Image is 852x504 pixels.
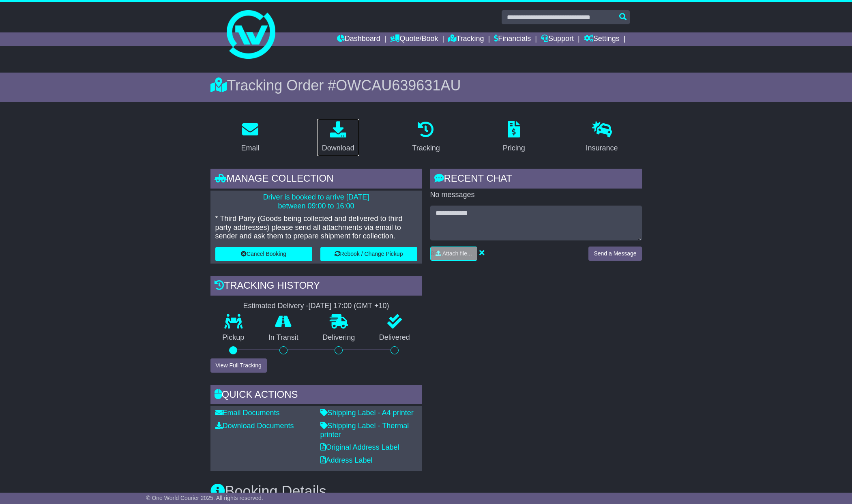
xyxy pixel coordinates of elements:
a: Shipping Label - Thermal printer [320,422,409,439]
div: Tracking [412,143,440,154]
p: No messages [430,191,642,199]
div: Manage collection [210,169,422,191]
span: © One World Courier 2025. All rights reserved. [146,495,263,501]
p: Delivering [311,333,367,342]
div: RECENT CHAT [430,169,642,191]
h3: Booking Details [210,483,642,500]
a: Insurance [581,118,623,157]
div: [DATE] 17:00 (GMT +10) [309,302,389,311]
a: Settings [584,32,620,46]
button: Rebook / Change Pickup [320,247,417,261]
a: Download Documents [215,422,294,430]
a: Tracking [407,118,445,157]
div: Insurance [586,143,618,154]
button: Cancel Booking [215,247,312,261]
button: Send a Message [588,247,642,261]
button: View Full Tracking [210,358,267,373]
a: Pricing [498,118,530,157]
div: Email [241,143,259,154]
a: Email [236,118,264,157]
a: Support [541,32,574,46]
a: Address Label [320,456,373,464]
div: Tracking Order # [210,77,642,94]
a: Financials [494,32,531,46]
div: Estimated Delivery - [210,302,422,311]
p: Pickup [210,333,257,342]
a: Quote/Book [390,32,438,46]
p: Delivered [367,333,422,342]
a: Tracking [448,32,484,46]
a: Email Documents [215,409,280,417]
a: Dashboard [337,32,380,46]
a: Shipping Label - A4 printer [320,409,414,417]
p: In Transit [256,333,311,342]
span: OWCAU639631AU [336,77,461,94]
div: Tracking history [210,276,422,298]
div: Download [322,143,354,154]
p: Driver is booked to arrive [DATE] between 09:00 to 16:00 [215,193,417,210]
div: Quick Actions [210,385,422,407]
a: Original Address Label [320,443,399,451]
p: * Third Party (Goods being collected and delivered to third party addresses) please send all atta... [215,214,417,241]
div: Pricing [503,143,525,154]
a: Download [317,118,360,157]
